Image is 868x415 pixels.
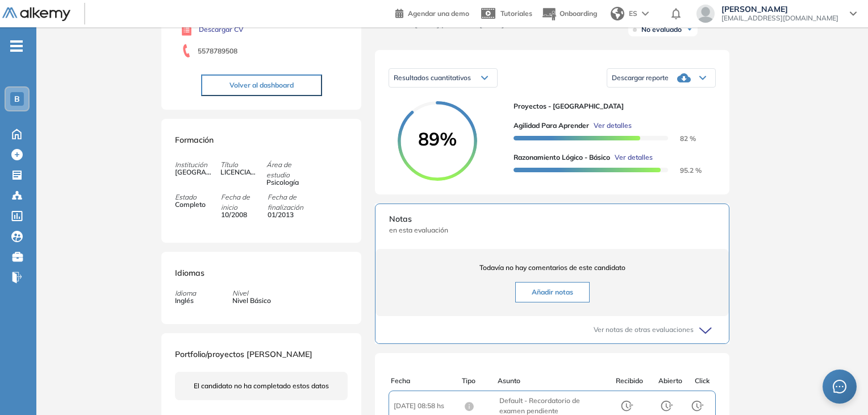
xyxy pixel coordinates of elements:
[394,401,464,411] span: [DATE] 08:58 hs
[408,9,469,18] span: Agendar una demo
[175,296,196,306] span: Inglés
[721,14,838,23] span: [EMAIL_ADDRESS][DOMAIN_NAME]
[220,160,266,170] span: Título
[686,26,693,33] img: Ícono de flecha
[594,121,632,131] span: Ver detalles
[514,101,707,111] span: Proyectos - [GEOGRAPHIC_DATA]
[175,349,312,359] span: Portfolio/proyectos [PERSON_NAME]
[175,135,214,145] span: Formación
[389,213,715,225] span: Notas
[199,24,244,35] a: Descargar CV
[589,121,632,131] button: Ver detalles
[498,376,604,386] div: Asunto
[391,376,462,386] div: Fecha
[629,9,637,19] span: ES
[541,2,597,26] button: Onboarding
[395,6,469,19] a: Agendar una demo
[220,167,259,177] span: LICENCIATURA
[232,288,271,298] span: Nivel
[398,130,477,148] span: 89%
[268,210,306,220] span: 01/2013
[175,268,205,278] span: Idiomas
[266,177,305,188] span: Psicología
[389,225,715,235] span: en esta evaluación
[833,380,846,393] span: message
[221,192,266,213] span: Fecha de inicio
[268,192,313,213] span: Fecha de finalización
[721,5,838,14] span: [PERSON_NAME]
[175,160,220,170] span: Institución
[201,74,322,96] button: Volver al dashboard
[175,167,214,177] span: [GEOGRAPHIC_DATA]
[666,166,702,175] span: 95.2 %
[394,73,471,82] span: Resultados cuantitativos
[389,263,715,273] span: Todavía no hay comentarios de este candidato
[232,296,271,306] span: Nivel Básico
[2,7,70,22] img: Logo
[175,192,220,202] span: Estado
[607,376,652,386] div: Recibido
[462,376,498,386] div: Tipo
[175,200,214,210] span: Completo
[515,282,590,302] button: Añadir notas
[688,376,716,386] div: Click
[615,152,653,163] span: Ver detalles
[266,160,312,180] span: Área de estudio
[10,45,23,47] i: -
[221,210,260,220] span: 10/2008
[560,9,597,18] span: Onboarding
[514,152,610,163] span: Razonamiento Lógico - Básico
[642,11,649,16] img: arrow
[666,134,696,143] span: 82 %
[514,121,589,131] span: Agilidad para Aprender
[641,25,682,34] span: No evaluado
[500,9,532,18] span: Tutoriales
[610,152,653,163] button: Ver detalles
[611,7,624,20] img: world
[198,46,237,56] span: 5578789508
[194,381,329,391] span: El candidato no ha completado estos datos
[175,288,196,298] span: Idioma
[612,73,669,82] span: Descargar reporte
[14,94,20,103] span: B
[594,325,694,335] span: Ver notas de otras evaluaciones
[652,376,688,386] div: Abierto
